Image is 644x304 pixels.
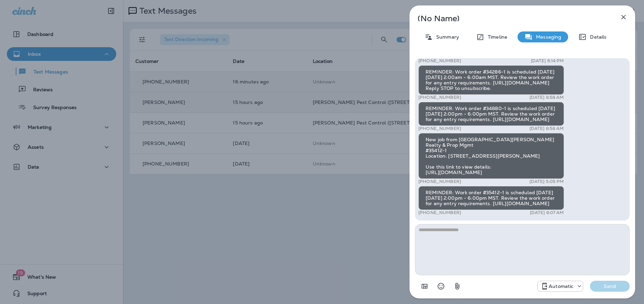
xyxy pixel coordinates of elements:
p: (No Name) [418,16,604,21]
p: Messaging [533,34,561,40]
p: [PHONE_NUMBER] [418,210,461,215]
div: New job from [GEOGRAPHIC_DATA][PERSON_NAME] Realty & Prop Mgmt #35412-1 Location: [STREET_ADDRESS... [418,133,564,179]
p: [PHONE_NUMBER] [418,179,461,184]
div: REMINDER: Work order #35412-1 is scheduled [DATE] [DATE] 2:00pm - 6:00pm MST. Review the work ord... [418,186,564,210]
div: REMINDER: Work order #34880-1 is scheduled [DATE] [DATE] 2:00pm - 6:00pm MST. Review the work ord... [418,102,564,126]
p: [PHONE_NUMBER] [418,58,461,64]
div: REMINDER: Work order #34286-1 is scheduled [DATE] [DATE] 2:00am - 6:00am MST. Review the work ord... [418,65,564,95]
p: Timeline [484,34,507,40]
p: [PHONE_NUMBER] [418,95,461,100]
p: [DATE] 8:58 AM [529,95,564,100]
p: [PHONE_NUMBER] [418,126,461,131]
p: Details [587,34,606,40]
p: [DATE] 6:14 PM [531,58,564,64]
p: Automatic [549,283,573,289]
p: Summary [433,34,459,40]
p: [DATE] 8:58 AM [529,126,564,131]
button: Select an emoji [434,279,448,293]
button: Add in a premade template [418,279,431,293]
p: [DATE] 5:05 PM [529,179,564,184]
p: [DATE] 8:07 AM [530,210,564,215]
